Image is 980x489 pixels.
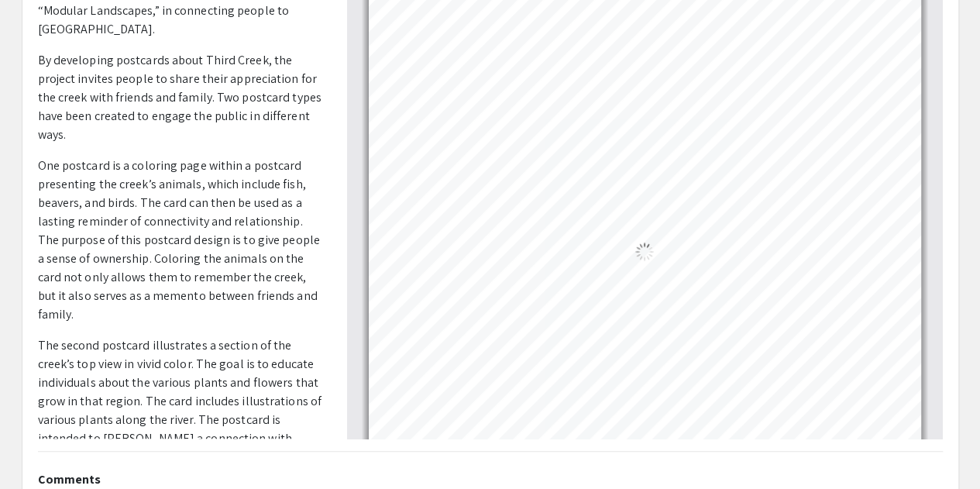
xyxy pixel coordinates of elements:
p: One postcard is a coloring page within a postcard presenting the creek’s animals, which include f... [38,157,324,324]
p: By developing postcards about Third Creek, the project invites people to share their appreciation... [38,51,324,144]
iframe: Chat [12,419,66,477]
p: The second postcard illustrates a section of the creek’s top view in vivid color. The goal is to ... [38,336,324,485]
h2: Comments [38,472,943,487]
